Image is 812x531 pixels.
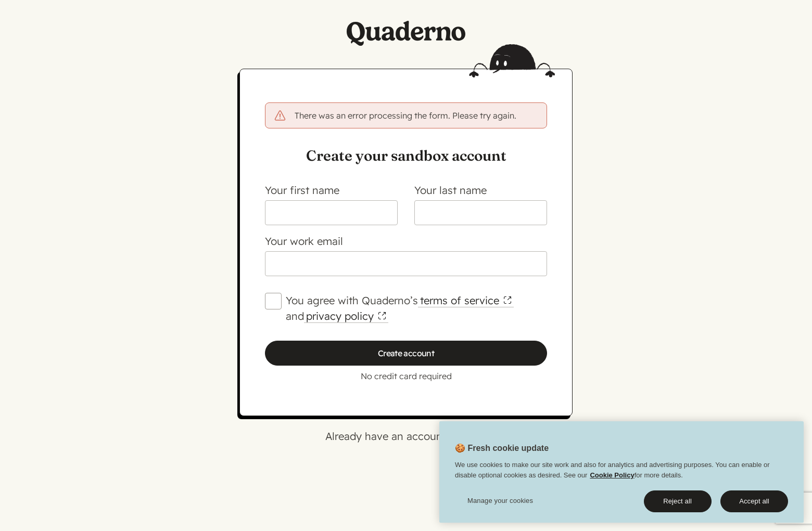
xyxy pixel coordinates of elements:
a: Cookie Policy [590,471,634,479]
div: 🍪 Fresh cookie update [439,421,804,523]
label: Your first name [265,184,339,197]
button: Accept all [720,490,788,512]
div: We use cookies to make our site work and also for analytics and advertising purposes. You can ena... [439,460,804,485]
label: You agree with Quaderno’s and [286,293,547,324]
p: Already have an account? [52,429,760,444]
p: No credit card required [265,370,547,382]
h2: 🍪 Fresh cookie update [439,442,549,460]
a: terms of service [418,294,514,307]
button: Manage your cookies [455,490,546,511]
p: There was an error processing the form. Please try again. [295,109,538,122]
input: Create account [265,341,547,366]
a: privacy policy [304,309,388,323]
button: Reject all [644,490,712,512]
div: Cookie banner [439,421,804,523]
h1: Create your sandbox account [265,145,547,166]
label: Your work email [265,235,343,248]
label: Your last name [414,184,487,197]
